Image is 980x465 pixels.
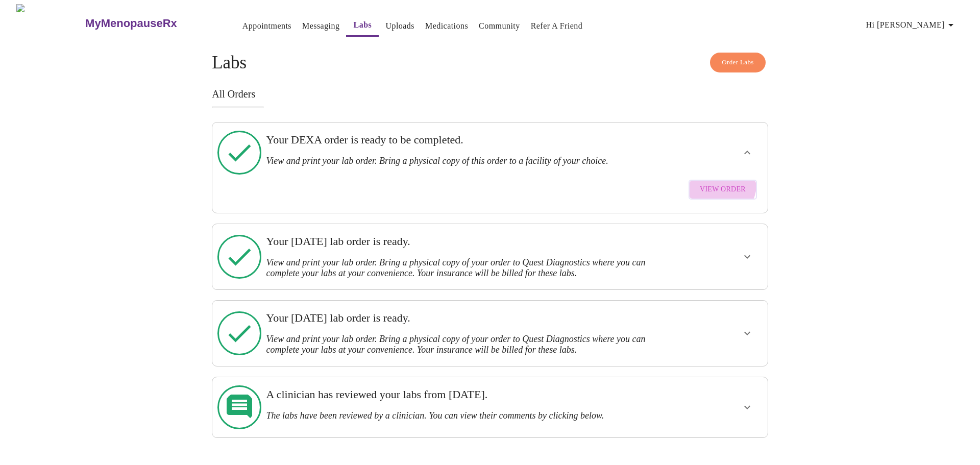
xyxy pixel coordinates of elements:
[862,15,961,35] button: Hi [PERSON_NAME]
[381,16,419,36] button: Uploads
[475,16,524,36] button: Community
[84,6,218,41] a: MyMenopauseRx
[735,395,759,420] button: show more
[16,4,84,42] img: MyMenopauseRx Logo
[531,19,583,33] a: Refer a Friend
[425,19,468,33] a: Medications
[421,16,472,36] button: Medications
[700,183,746,196] span: View Order
[266,156,660,166] h3: View and print your lab order. Bring a physical copy of this order to a facility of your choice.
[302,19,339,33] a: Messaging
[298,16,344,36] button: Messaging
[527,16,587,36] button: Refer a Friend
[266,334,660,355] h3: View and print your lab order. Bring a physical copy of your order to Quest Diagnostics where you...
[212,53,768,73] h4: Labs
[266,257,660,279] h3: View and print your lab order. Bring a physical copy of your order to Quest Diagnostics where you...
[212,88,768,100] h3: All Orders
[266,311,660,325] h3: Your [DATE] lab order is ready.
[479,19,520,33] a: Community
[85,17,177,30] h3: MyMenopauseRx
[710,53,766,72] button: Order Labs
[242,19,291,33] a: Appointments
[866,18,957,32] span: Hi [PERSON_NAME]
[735,321,759,346] button: show more
[354,18,372,32] a: Labs
[266,235,660,248] h3: Your [DATE] lab order is ready.
[735,140,759,165] button: show more
[238,16,296,36] button: Appointments
[266,133,660,146] h3: Your DEXA order is ready to be completed.
[346,15,379,37] button: Labs
[689,180,757,200] button: View Order
[266,410,660,421] h3: The labs have been reviewed by a clinician. You can view their comments by clicking below.
[385,19,414,33] a: Uploads
[722,57,754,68] span: Order Labs
[735,244,759,269] button: show more
[686,175,759,205] a: View Order
[266,388,660,401] h3: A clinician has reviewed your labs from [DATE].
